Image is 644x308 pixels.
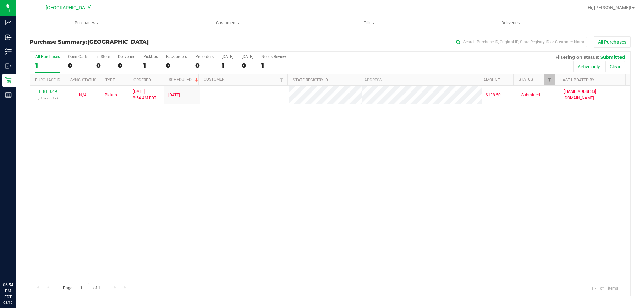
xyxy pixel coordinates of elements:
a: State Registry ID [293,78,328,82]
span: [EMAIL_ADDRESS][DOMAIN_NAME] [563,88,626,101]
button: Active only [573,61,604,72]
p: 08/19 [3,300,13,305]
p: (315973312) [34,95,61,101]
div: 1 [143,62,158,69]
a: 11811649 [38,89,57,94]
div: [DATE] [222,54,233,59]
span: 1 - 1 of 1 items [586,283,624,293]
inline-svg: Outbound [5,63,12,69]
a: Scheduled [169,77,199,82]
inline-svg: Inventory [5,48,12,55]
inline-svg: Inbound [5,34,12,41]
a: Tills [299,16,440,30]
a: Amount [483,78,500,82]
th: Address [359,74,478,86]
div: 0 [195,62,214,69]
div: Needs Review [261,54,286,59]
p: 06:54 PM EDT [3,282,13,300]
div: PickUps [143,54,158,59]
a: Last Updated By [560,78,594,82]
div: Pre-orders [195,54,214,59]
div: 0 [118,62,135,69]
div: 0 [241,62,253,69]
inline-svg: Analytics [5,19,12,26]
button: Clear [605,61,625,72]
a: Purchases [16,16,157,30]
span: Hi, [PERSON_NAME]! [588,5,631,10]
div: Open Carts [68,54,88,59]
span: Customers [158,20,298,26]
button: N/A [79,92,87,98]
span: $138.50 [486,92,501,98]
a: Sync Status [70,78,96,82]
span: Not Applicable [79,93,87,97]
div: 0 [96,62,110,69]
div: 0 [68,62,88,69]
div: Deliveries [118,54,135,59]
a: Customer [204,77,224,82]
div: 1 [261,62,286,69]
a: Filter [276,74,287,85]
a: Status [519,77,533,82]
a: Customers [157,16,299,30]
span: Tills [299,20,439,26]
div: 1 [222,62,233,69]
a: Filter [544,74,555,85]
span: Pickup [105,92,117,98]
div: [DATE] [241,54,253,59]
span: Deliveries [492,20,529,26]
input: 1 [77,283,89,293]
div: All Purchases [35,54,60,59]
a: Purchase ID [35,78,60,82]
span: Purchases [16,20,157,26]
inline-svg: Reports [5,91,12,98]
div: Back-orders [166,54,187,59]
span: Submitted [521,92,540,98]
span: [DATE] [168,92,180,98]
iframe: Resource center [7,254,27,274]
h3: Purchase Summary: [30,39,230,45]
span: Filtering on status: [555,54,599,60]
div: In Store [96,54,110,59]
a: Ordered [133,78,151,82]
span: [GEOGRAPHIC_DATA] [87,39,149,45]
inline-svg: Retail [5,77,12,84]
div: 1 [35,62,60,69]
a: Deliveries [440,16,581,30]
span: [DATE] 8:54 AM EDT [133,88,156,101]
span: Submitted [600,54,625,60]
span: Page of 1 [57,283,106,293]
div: 0 [166,62,187,69]
input: Search Purchase ID, Original ID, State Registry ID or Customer Name... [453,37,587,47]
a: Type [105,78,115,82]
button: All Purchases [594,36,631,48]
span: [GEOGRAPHIC_DATA] [46,5,92,11]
